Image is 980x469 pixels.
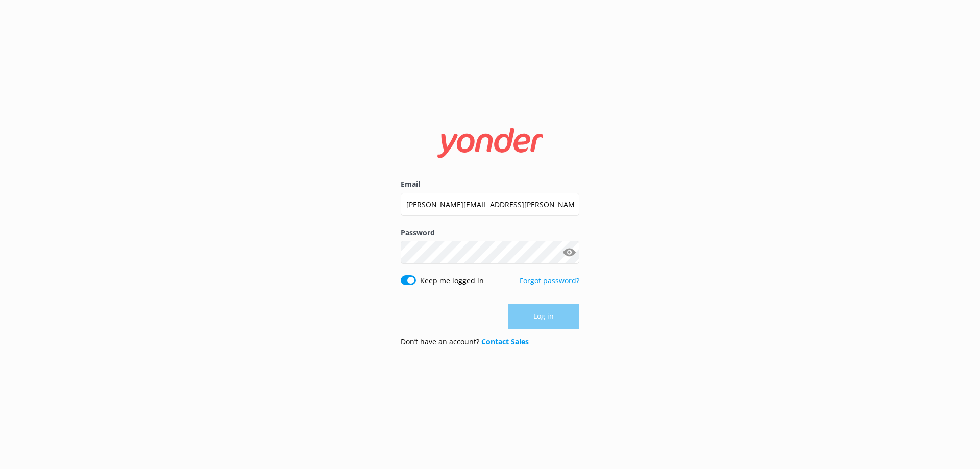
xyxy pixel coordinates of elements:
button: Show password [559,242,579,263]
p: Don’t have an account? [401,336,529,348]
label: Keep me logged in [420,275,484,286]
a: Contact Sales [481,337,529,347]
label: Password [401,227,579,238]
label: Email [401,179,579,190]
input: user@emailaddress.com [401,193,579,216]
a: Forgot password? [520,276,579,285]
